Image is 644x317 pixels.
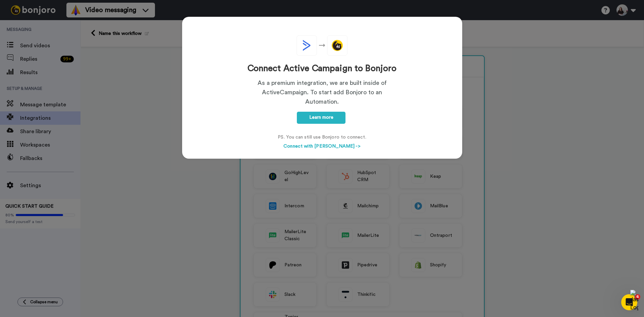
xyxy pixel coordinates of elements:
[297,36,317,55] img: logo_activecampaign.svg
[281,143,362,150] button: Connect with [PERSON_NAME] ->
[247,78,397,106] p: As a premium integration, we are built inside of ActiveCampaign. To start add Bonjoro to an Autom...
[621,294,637,310] iframe: Intercom live chat
[327,36,347,55] img: logo_round_yellow.svg
[297,112,345,124] a: Learn more
[202,134,442,141] div: PS. You can still use Bonjoro to connect.
[202,62,442,75] div: Connect Active Campaign to Bonjoro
